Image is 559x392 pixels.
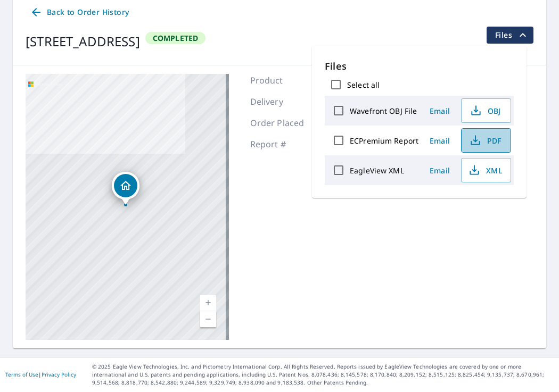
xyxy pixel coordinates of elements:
[427,136,453,146] span: Email
[486,27,533,44] button: filesDropdownBtn-66485987
[92,363,554,387] p: © 2025 Eagle View Technologies, Inc. and Pictometry International Corp. All Rights Reserved. Repo...
[468,164,502,177] span: XML
[250,138,314,151] p: Report #
[325,59,514,73] p: Files
[423,132,457,149] button: Email
[5,371,38,378] a: Terms of Use
[26,3,133,22] a: Back to Order History
[26,32,140,51] div: [STREET_ADDRESS]
[495,29,529,41] span: Files
[347,80,380,90] label: Select all
[350,106,417,116] label: Wavefront OBJ File
[350,165,404,176] label: EagleView XML
[112,172,139,205] div: Dropped pin, building 1, Residential property, 856 Fernwood Ave Langhorne, PA 19047
[250,95,314,108] p: Delivery
[423,162,457,179] button: Email
[146,33,205,43] span: Completed
[423,103,457,119] button: Email
[468,104,502,117] span: OBJ
[427,106,453,116] span: Email
[461,98,511,123] button: OBJ
[427,165,453,176] span: Email
[468,134,502,147] span: PDF
[5,371,76,378] p: |
[200,311,216,327] a: Current Level 17, Zoom Out
[200,295,216,311] a: Current Level 17, Zoom In
[461,128,511,153] button: PDF
[42,371,76,378] a: Privacy Policy
[250,74,314,87] p: Product
[30,6,129,19] span: Back to Order History
[350,136,418,146] label: ECPremium Report
[461,158,511,182] button: XML
[250,116,314,129] p: Order Placed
